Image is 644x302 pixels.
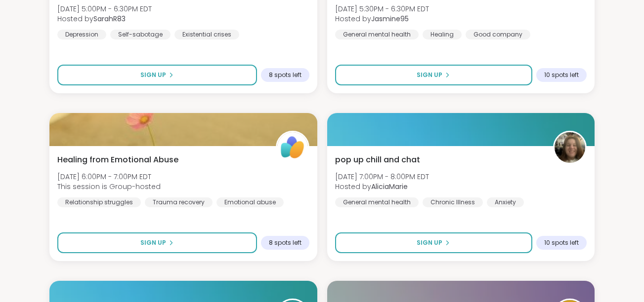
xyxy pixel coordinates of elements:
img: AliciaMarie [555,132,585,163]
span: 10 spots left [544,71,579,79]
span: Hosted by [335,14,429,24]
div: General mental health [335,30,419,39]
span: Hosted by [57,14,152,24]
div: Healing [423,30,462,39]
button: Sign Up [335,232,533,253]
div: Trauma recovery [145,197,213,207]
span: pop up chill and chat [335,154,420,166]
div: Relationship struggles [57,197,141,207]
span: 8 spots left [269,239,301,247]
span: Hosted by [335,182,429,191]
div: Anxiety [487,197,524,207]
div: General mental health [335,197,419,207]
span: [DATE] 5:00PM - 6:30PM EDT [57,4,152,14]
span: This session is Group-hosted [57,182,161,191]
span: Sign Up [140,71,166,79]
div: Existential crises [174,30,239,39]
div: Good company [466,30,530,39]
span: Sign Up [140,238,166,247]
img: ShareWell [277,132,308,163]
button: Sign Up [335,65,533,85]
b: Jasmine95 [371,14,409,24]
div: Chronic Illness [423,197,483,207]
button: Sign Up [57,232,257,253]
span: [DATE] 7:00PM - 8:00PM EDT [335,172,429,182]
div: Depression [57,30,106,39]
b: SarahR83 [93,14,126,24]
span: Healing from Emotional Abuse [57,154,178,166]
b: AliciaMarie [371,182,408,191]
span: [DATE] 6:00PM - 7:00PM EDT [57,172,161,182]
div: Emotional abuse [216,197,284,207]
span: Sign Up [417,238,442,247]
span: Sign Up [417,71,442,79]
div: Self-sabotage [110,30,171,39]
button: Sign Up [57,65,257,85]
span: 8 spots left [269,71,301,79]
span: [DATE] 5:30PM - 6:30PM EDT [335,4,429,14]
span: 10 spots left [544,239,579,247]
